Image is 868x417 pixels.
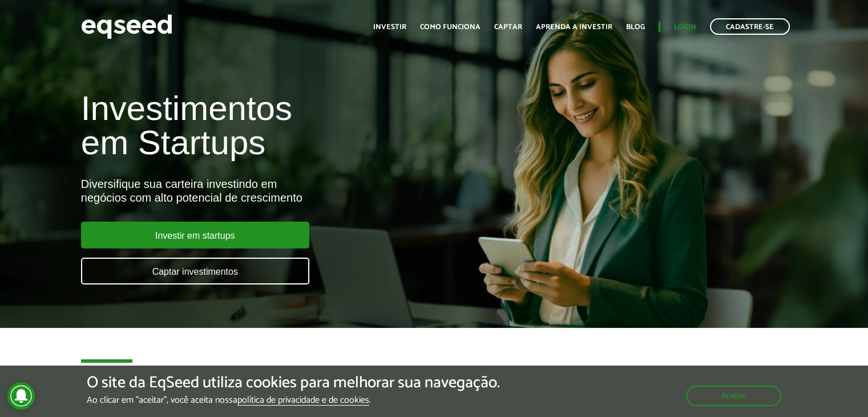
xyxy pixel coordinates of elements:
[710,18,790,35] a: Cadastre-se
[81,177,498,205] div: Diversifique sua carteira investindo em negócios com alto potencial de crescimento
[81,258,309,284] a: Captar investimentos
[674,23,696,31] a: Login
[81,222,309,248] a: Investir em startups
[87,374,500,392] h5: O site da EqSeed utiliza cookies para melhorar sua navegação.
[81,91,498,160] h1: Investimentos em Startups
[373,23,406,31] a: Investir
[686,386,781,406] button: Aceitar
[81,11,172,42] img: EqSeed
[87,395,500,406] p: Ao clicar em "aceitar", você aceita nossa .
[237,396,369,406] a: política de privacidade e de cookies
[626,23,645,31] a: Blog
[536,23,612,31] a: Aprenda a investir
[494,23,522,31] a: Captar
[420,23,481,31] a: Como funciona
